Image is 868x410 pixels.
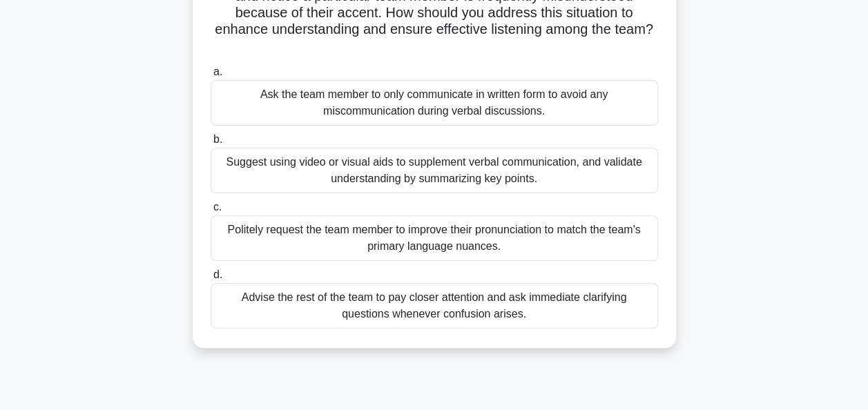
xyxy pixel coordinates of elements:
span: a. [213,66,222,77]
div: Politely request the team member to improve their pronunciation to match the team's primary langu... [211,215,658,261]
div: Ask the team member to only communicate in written form to avoid any miscommunication during verb... [211,80,658,126]
div: Advise the rest of the team to pay closer attention and ask immediate clarifying questions whenev... [211,283,658,329]
div: Suggest using video or visual aids to supplement verbal communication, and validate understanding... [211,148,658,193]
span: b. [213,133,222,145]
span: c. [213,201,222,213]
span: d. [213,269,222,280]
